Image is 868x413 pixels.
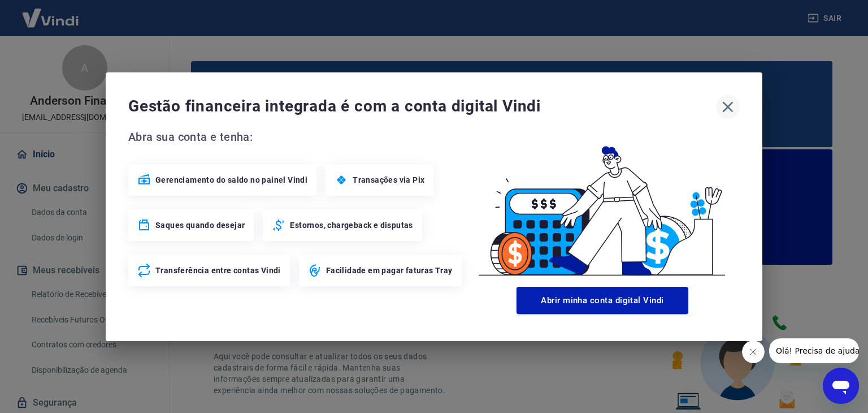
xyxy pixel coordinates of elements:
[7,8,95,17] span: Olá! Precisa de ajuda?
[769,338,859,363] iframe: Mensagem da empresa
[290,220,413,231] span: Estornos, chargeback e disputas
[353,174,424,186] span: Transações via Pix
[326,265,453,276] span: Facilidade em pagar faturas Tray
[823,368,859,404] iframe: Botão para abrir a janela de mensagens
[128,95,716,118] span: Gestão financeira integrada é com a conta digital Vindi
[517,287,688,314] button: Abrir minha conta digital Vindi
[465,128,740,282] img: Good Billing
[155,265,281,276] span: Transferência entre contas Vindi
[155,174,307,186] span: Gerenciamento do saldo no painel Vindi
[155,220,245,231] span: Saques quando desejar
[742,341,765,363] iframe: Fechar mensagem
[128,128,465,146] span: Abra sua conta e tenha:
